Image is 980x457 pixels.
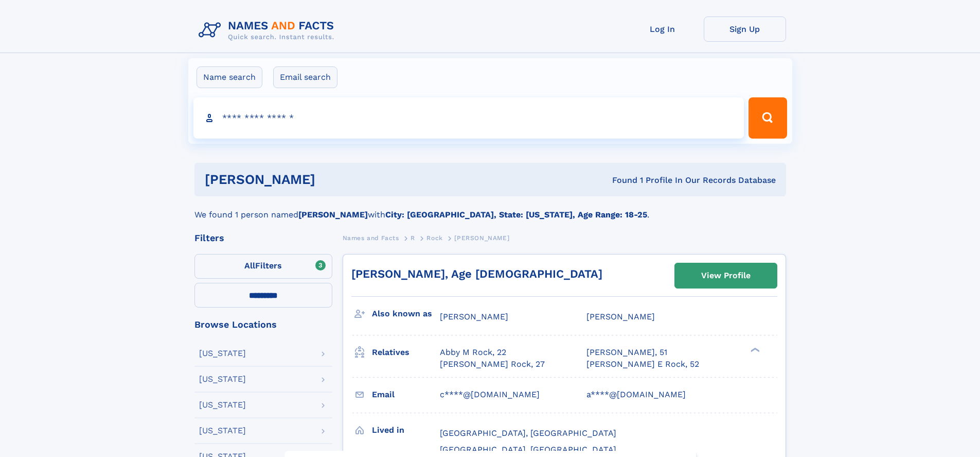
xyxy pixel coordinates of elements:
[749,97,787,139] button: Search Button
[440,445,616,454] span: [GEOGRAPHIC_DATA], [GEOGRAPHIC_DATA]
[440,428,616,438] span: [GEOGRAPHIC_DATA], [GEOGRAPHIC_DATA]
[205,173,464,186] h1: [PERSON_NAME]
[372,305,440,323] h3: Also known as
[194,16,343,44] img: Logo Names and Facts
[351,267,602,280] a: [PERSON_NAME], Age [DEMOGRAPHIC_DATA]
[194,320,332,329] div: Browse Locations
[621,16,704,42] a: Log In
[586,312,655,321] span: [PERSON_NAME]
[464,175,776,186] div: Found 1 Profile In Our Records Database
[199,401,246,409] div: [US_STATE]
[194,233,332,243] div: Filters
[193,97,744,139] input: search input
[440,312,508,321] span: [PERSON_NAME]
[440,347,506,358] a: Abby M Rock, 22
[704,16,786,42] a: Sign Up
[372,421,440,439] h3: Lived in
[197,66,262,88] label: Name search
[675,263,777,288] a: View Profile
[199,349,246,358] div: [US_STATE]
[586,347,667,358] a: [PERSON_NAME], 51
[372,344,440,361] h3: Relatives
[748,347,760,353] div: ❯
[194,254,332,279] label: Filters
[385,210,647,219] b: City: [GEOGRAPHIC_DATA], State: [US_STATE], Age Range: 18-25
[411,234,415,242] span: R
[199,427,246,435] div: [US_STATE]
[411,231,415,244] a: R
[586,359,699,370] a: [PERSON_NAME] E Rock, 52
[426,231,442,244] a: Rock
[343,231,399,244] a: Names and Facts
[701,264,751,287] div: View Profile
[244,261,255,270] span: All
[273,66,337,88] label: Email search
[454,234,509,242] span: [PERSON_NAME]
[199,375,246,383] div: [US_STATE]
[426,234,442,242] span: Rock
[440,359,545,370] a: [PERSON_NAME] Rock, 27
[372,386,440,403] h3: Email
[194,196,786,221] div: We found 1 person named with .
[298,210,368,219] b: [PERSON_NAME]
